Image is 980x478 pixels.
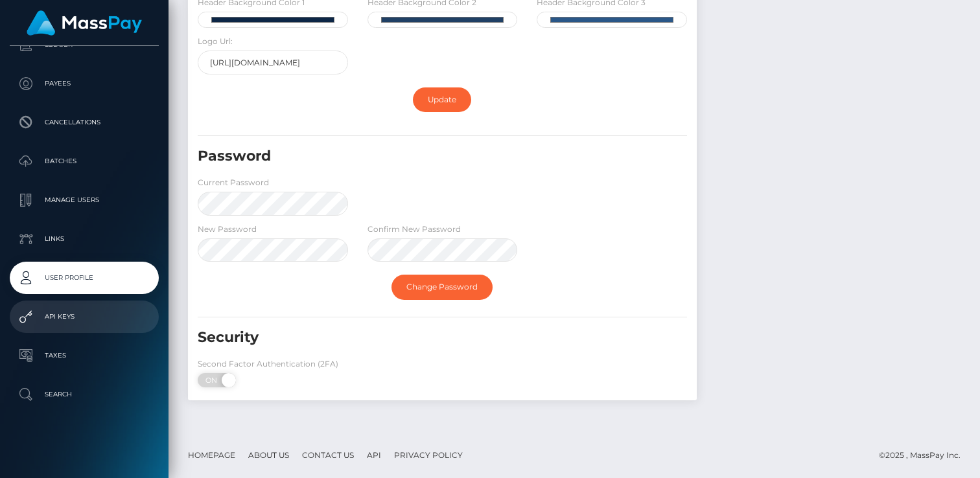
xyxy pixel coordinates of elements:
label: Current Password [198,177,269,188]
p: Cancellations [15,113,154,132]
a: Links [10,223,159,255]
a: Payees [10,67,159,100]
a: Search [10,378,159,411]
a: Taxes [10,339,159,372]
span: ON [196,373,229,387]
a: Batches [10,145,159,177]
p: Taxes [15,346,154,365]
a: API [362,445,386,465]
a: Privacy Policy [389,445,468,465]
a: Homepage [183,445,240,465]
a: User Profile [10,262,159,294]
label: Logo Url: [198,36,233,47]
a: About Us [243,445,294,465]
a: API Keys [10,301,159,333]
a: Manage Users [10,184,159,216]
p: Batches [15,152,154,171]
p: User Profile [15,268,154,288]
p: Search [15,385,154,404]
a: Cancellations [10,106,159,139]
p: Links [15,229,154,249]
a: Update [413,87,471,112]
p: Payees [15,74,154,93]
label: New Password [198,223,257,235]
img: MassPay Logo [27,10,142,36]
label: Confirm New Password [367,223,461,235]
label: Second Factor Authentication (2FA) [198,358,338,370]
a: Change Password [391,275,493,299]
h5: Password [198,146,609,166]
h5: Security [198,328,609,348]
p: Manage Users [15,190,154,210]
a: Contact Us [297,445,359,465]
div: © 2025 , MassPay Inc. [879,448,970,462]
p: API Keys [15,307,154,326]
